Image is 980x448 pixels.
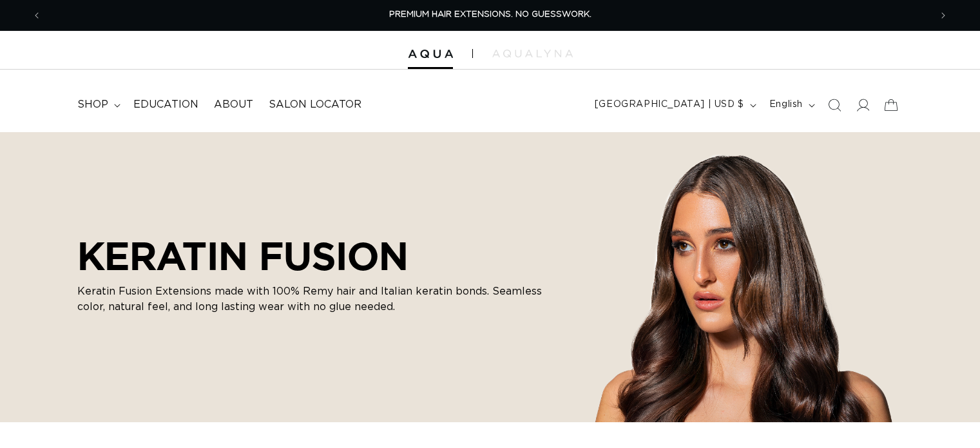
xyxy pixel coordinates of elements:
[389,10,591,19] span: PREMIUM HAIR EXTENSIONS. NO GUESSWORK.
[762,93,820,117] button: English
[595,98,744,112] span: [GEOGRAPHIC_DATA] | USD $
[492,50,573,57] img: aqualyna.com
[769,98,803,112] span: English
[77,284,567,315] p: Keratin Fusion Extensions made with 100% Remy hair and Italian keratin bonds. Seamless color, nat...
[77,98,108,112] span: shop
[587,93,762,117] button: [GEOGRAPHIC_DATA] | USD $
[269,98,361,112] span: Salon Locator
[70,90,126,119] summary: shop
[77,233,567,278] h2: KERATIN FUSION
[133,98,198,112] span: Education
[261,90,369,119] a: Salon Locator
[929,3,957,28] button: Next announcement
[23,3,51,28] button: Previous announcement
[820,91,849,119] summary: Search
[206,90,261,119] a: About
[126,90,206,119] a: Education
[408,50,453,59] img: Aqua Hair Extensions
[214,98,253,112] span: About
